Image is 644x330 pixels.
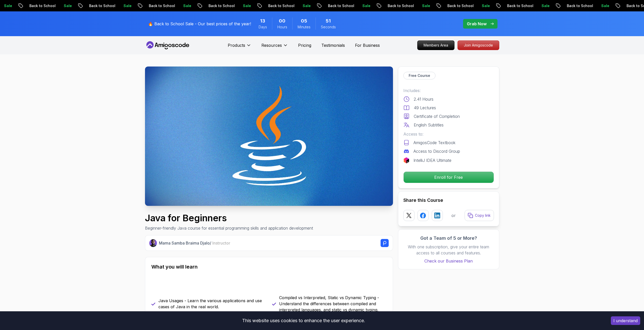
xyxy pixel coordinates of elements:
a: Members Area [417,40,454,50]
button: Enroll for Free [403,171,494,183]
p: IntelliJ IDEA Ultimate [413,157,451,163]
p: Mama Samba Braima Djalo / [159,240,230,246]
span: 13 Days [260,17,265,25]
p: Resources [261,42,282,48]
a: Pricing [298,42,311,48]
h2: What you will learn [151,263,387,270]
p: Sale [203,3,220,8]
span: Seconds [321,25,336,30]
p: Sale [323,3,339,8]
button: Resources [261,42,288,52]
p: or [451,212,456,218]
p: Certificate of Completion [414,113,460,119]
a: Join Amigoscode [458,40,499,50]
p: Grab Now [467,21,487,27]
span: 5 Minutes [301,17,307,25]
p: Products [228,42,245,48]
p: Sale [24,3,40,8]
p: Sale [383,3,399,8]
p: Compiled vs Interpreted, Static vs Dynamic Typing - Understand the differences between compiled a... [279,295,387,313]
span: Hours [277,25,287,30]
img: java-for-beginners_thumbnail [145,67,393,206]
h2: Share this Course [403,197,494,204]
p: Sale [502,3,518,8]
p: Sale [562,3,578,8]
span: 0 Hours [279,17,285,25]
p: Copy link [475,213,491,218]
button: Copy link [465,210,494,221]
span: Days [259,25,267,30]
p: Enroll for Free [404,172,494,183]
p: Back to School [229,3,263,8]
p: Sale [442,3,459,8]
p: Back to School [587,3,621,8]
p: 2.41 Hours [414,96,433,102]
p: Members Area [418,41,454,50]
span: Instructor [212,240,230,246]
p: Sale [84,3,100,8]
p: Back to School [288,3,323,8]
a: Testimonials [321,42,345,48]
p: Sale [263,3,279,8]
a: For Business [355,42,380,48]
p: Access to: [403,131,494,137]
p: Back to School [50,3,84,8]
p: Includes: [403,87,494,94]
p: Back to School [468,3,502,8]
a: Check our Business Plan [403,258,494,264]
p: Back to School [109,3,144,8]
p: English Subtitles [414,122,444,128]
button: Products [228,42,251,52]
img: Nelson Djalo [149,239,157,247]
p: AmigosCode Textbook [413,140,455,146]
p: With one subscription, give your entire team access to all courses and features. [403,244,494,256]
p: Sale [144,3,160,8]
p: Access to Discord Group [413,148,460,154]
img: jetbrains logo [403,157,409,163]
span: Minutes [298,25,310,30]
h1: Java for Beginners [145,213,313,223]
p: Join Amigoscode [458,41,499,50]
p: 49 Lectures [414,105,436,111]
p: Sale [621,3,638,8]
p: Back to School [169,3,203,8]
div: This website uses cookies to enhance the user experience. [4,315,603,326]
p: Back to School [348,3,383,8]
p: 🔥 Back to School Sale - Our best prices of the year! [148,21,251,27]
p: Java Usages - Learn the various applications and use cases of Java in the real world. [158,298,266,310]
button: Accept cookies [611,316,640,325]
h3: Got a Team of 5 or More? [403,235,494,242]
p: Back to School [408,3,442,8]
p: Back to School [527,3,562,8]
p: Free Course [409,73,430,78]
span: 51 Seconds [326,17,331,25]
p: Beginner-friendly Java course for essential programming skills and application development [145,225,313,231]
